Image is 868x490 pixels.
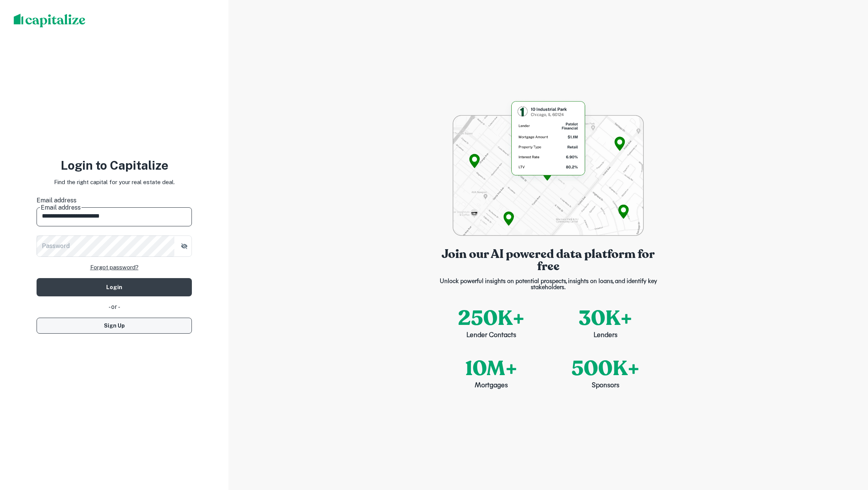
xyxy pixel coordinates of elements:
p: 500K+ [571,353,640,384]
h3: Login to Capitalize [37,156,192,175]
img: login-bg [453,99,643,236]
iframe: Chat Widget [830,429,868,466]
label: Email address [37,196,192,205]
img: capitalize-logo.png [14,14,86,27]
p: Find the right capital for your real estate deal. [54,178,175,187]
p: Mortgages [475,381,508,391]
p: 10M+ [465,353,517,384]
p: 30K+ [579,303,632,334]
div: - or - [37,302,192,312]
p: Sponsors [592,381,619,391]
a: Forgot password? [90,263,139,272]
button: Login [37,278,192,296]
p: Join our AI powered data platform for free [434,248,662,272]
button: Sign Up [37,318,192,334]
p: Lenders [594,331,617,341]
p: Unlock powerful insights on potential prospects, insights on loans, and identify key stakeholders. [434,278,662,291]
p: 250K+ [458,303,525,334]
p: Lender Contacts [466,331,516,341]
